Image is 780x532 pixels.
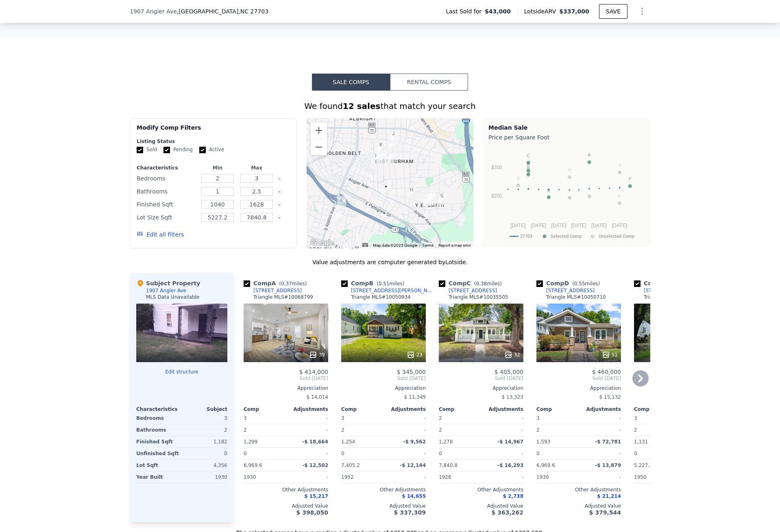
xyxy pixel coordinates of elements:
span: , [GEOGRAPHIC_DATA] [177,7,268,15]
div: - [483,413,523,424]
span: 3 [341,415,344,421]
span: 0.38 [476,281,487,287]
div: 1926 [439,471,479,483]
div: 1704 Southgate St [377,141,386,154]
div: 51 [602,351,618,359]
span: 7,840.8 [439,463,458,468]
span: 0 [244,451,247,456]
div: Bathrooms [136,424,180,436]
svg: A chart. [488,143,645,245]
a: [STREET_ADDRESS][PERSON_NAME] [341,287,436,294]
div: MLS Data Unavailable [146,294,200,300]
div: - [288,424,328,436]
div: Finished Sqft [136,436,180,447]
div: 0 [183,448,227,459]
div: Other Adjustments [536,486,621,493]
span: 6,969.6 [244,463,262,468]
div: Adjustments [286,406,328,413]
div: Comp C [439,279,505,287]
div: Bedrooms [137,173,196,184]
span: 0 [634,451,637,456]
span: Sold [DATE] [341,375,426,382]
span: 0 [536,451,540,456]
div: Comp D [536,279,603,287]
button: Rental Comps [390,74,468,91]
div: 1952 [341,471,382,483]
div: Comp [536,406,579,413]
div: 308 Cherry Grove Street [386,152,394,165]
a: [STREET_ADDRESS] [536,287,595,294]
div: 313 N Maple St [377,150,386,164]
text: H [568,167,571,172]
div: 23 [407,351,423,359]
button: Clear [278,203,281,206]
div: Listing Status [137,138,290,145]
button: Zoom out [311,139,327,155]
span: $ 15,132 [599,394,621,400]
div: Lot Size Sqft [137,212,196,223]
label: Active [199,146,224,153]
span: 1,131 [634,439,648,445]
span: 0.55 [574,281,585,287]
div: 815 Ridgeway Ave [333,211,342,225]
text: D [527,161,530,166]
button: Edit structure [136,369,227,375]
div: - [580,448,621,459]
div: 2305 Ashe St [407,186,416,200]
div: Appreciation [536,385,621,391]
span: 1,278 [439,439,453,445]
button: Clear [278,216,281,219]
div: [STREET_ADDRESS] [546,287,595,294]
span: , NC 27703 [238,8,268,15]
span: 1,254 [341,439,355,445]
span: $ 345,000 [397,369,426,375]
div: - [483,424,523,436]
span: $ 14,655 [402,493,426,499]
div: Price per Square Foot [488,132,645,143]
button: Edit all filters [137,230,184,239]
div: - [385,448,426,459]
input: Active [199,147,206,153]
div: 307 N Hyde Park Ave [371,152,380,165]
div: Bedrooms [136,413,180,424]
div: Lot Sqft [136,460,180,471]
div: 39 [309,351,325,359]
span: $ 13,323 [502,394,523,400]
text: J [619,163,621,168]
text: Unselected Comp [599,234,634,239]
div: [STREET_ADDRESS] [449,287,497,294]
text: [DATE] [551,223,566,228]
label: Sold [137,146,157,153]
div: 425 Potter St [337,196,346,210]
div: Median Sale [488,124,645,132]
span: 1,299 [244,439,257,445]
div: Characteristics [137,165,196,171]
div: Triangle MLS # 10043899 [644,294,704,300]
text: C [527,153,530,158]
div: - [580,413,621,424]
text: [DATE] [591,223,607,228]
a: [STREET_ADDRESS] [439,287,497,294]
span: 0.37 [281,281,292,287]
span: 2 [439,415,442,421]
text: A [588,152,591,157]
div: [STREET_ADDRESS][PERSON_NAME] [644,287,728,294]
a: [STREET_ADDRESS] [244,287,302,294]
span: 5,227.2 [634,463,653,468]
div: Other Adjustments [634,486,719,493]
div: Comp B [341,279,407,287]
div: 1930 [244,471,284,483]
text: G [516,176,520,181]
div: Unfinished Sqft [136,448,180,459]
span: $ 363,262 [492,509,523,516]
div: 1907 Angier Ave [381,182,390,196]
div: 2 [634,424,675,436]
span: 6,969.6 [536,463,555,468]
button: Zoom in [311,122,327,139]
span: 0.51 [379,281,390,287]
button: Show Options [634,3,650,20]
div: 2 [536,424,577,436]
button: Clear [278,177,281,180]
div: 1950 [634,471,675,483]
